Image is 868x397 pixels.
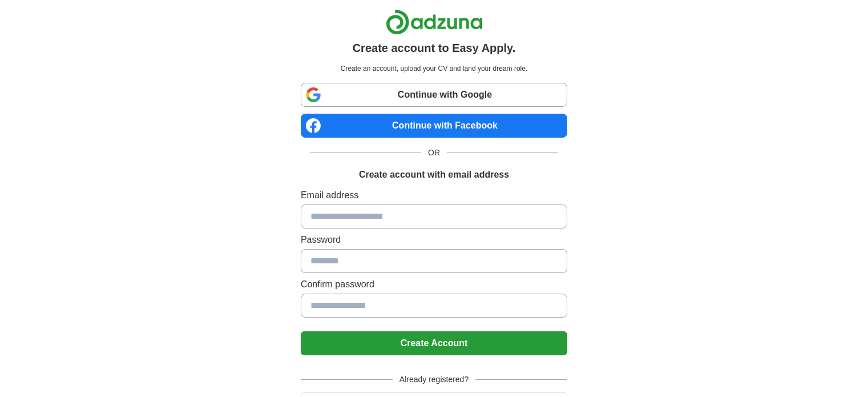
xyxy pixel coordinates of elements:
label: Confirm password [301,278,567,291]
a: Continue with Google [301,83,567,107]
img: Adzuna logo [386,9,483,35]
label: Email address [301,189,567,202]
span: OR [421,147,447,159]
h1: Create account with email address [359,168,509,182]
span: Already registered? [393,374,475,386]
button: Create Account [301,331,567,355]
a: Continue with Facebook [301,114,567,138]
p: Create an account, upload your CV and land your dream role. [303,63,565,74]
h1: Create account to Easy Apply. [353,39,516,57]
label: Password [301,233,567,247]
